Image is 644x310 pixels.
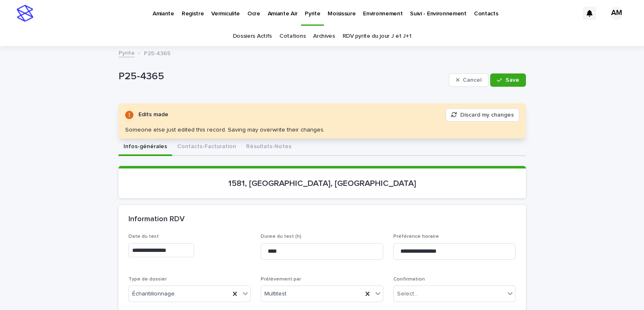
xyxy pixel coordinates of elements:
span: Date du test [128,234,159,239]
div: Someone else just edited this record. Saving may overwrite their changes. [125,127,325,134]
a: Cotations [279,27,306,46]
div: Edits made [138,110,168,120]
div: Select... [397,290,418,298]
a: Archives [313,27,335,46]
span: Préférence horaire [393,234,439,239]
button: Résultats-Notes [241,139,296,156]
span: Prélèvement par [261,277,301,282]
span: Duree du test (h) [261,234,301,239]
button: Contacts-Facturation [172,139,241,156]
button: Discard my changes [446,108,519,122]
div: AM [610,7,623,20]
a: Pyrite [118,48,135,57]
button: Save [490,73,526,87]
p: P25-4365 [118,71,446,83]
p: P25-4365 [144,48,170,57]
span: Type de dossier [128,277,167,282]
span: Multitest [264,290,286,298]
span: Save [506,77,519,83]
button: Cancel [449,73,489,87]
button: Infos-générales [118,139,172,156]
a: RDV pyrite du jour J et J+1 [343,27,412,46]
a: Dossiers Actifs [233,27,272,46]
h2: Information RDV [128,215,185,224]
span: Confirmation [393,277,425,282]
img: stacker-logo-s-only.png [17,5,33,22]
p: 1581, [GEOGRAPHIC_DATA], [GEOGRAPHIC_DATA] [128,178,516,188]
span: Cancel [463,77,481,83]
span: Échantillonnage [132,290,175,298]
